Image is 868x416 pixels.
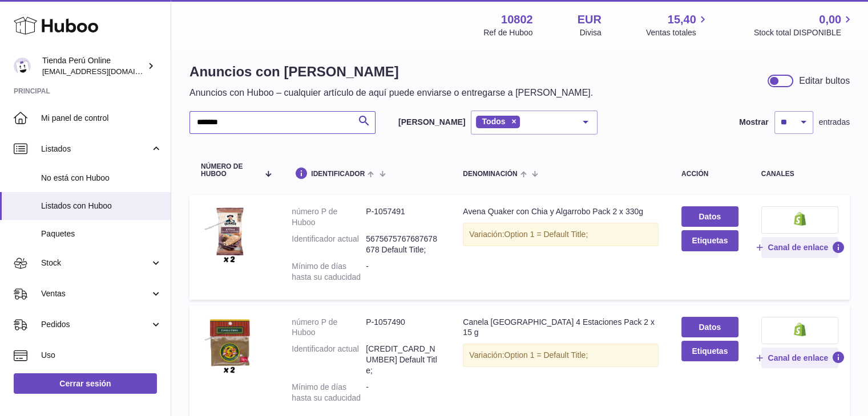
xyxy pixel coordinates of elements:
[366,344,440,376] dd: [CREDIT_CARD_NUMBER] Default Title;
[41,229,162,239] span: Paquetes
[501,12,533,27] strong: 10802
[292,344,366,376] dt: Identificador actual
[483,27,532,38] div: Ref de Huboo
[292,382,366,403] dt: Mínimo de días hasta su caducidad
[41,144,150,154] span: Listados
[580,27,601,38] div: Divisa
[292,317,366,338] dt: número P de Huboo
[14,58,31,75] img: contacto@tiendaperuonline.com
[366,317,440,338] dd: P-1057490
[761,348,838,368] button: Canal de enlace
[819,12,841,27] span: 0,00
[41,319,150,330] span: Pedidos
[739,117,768,128] label: Mostrar
[201,163,259,178] span: número de Huboo
[646,12,709,38] a: 15,40 Ventas totales
[681,206,738,227] a: Datos
[754,27,854,38] span: Stock total DISPONIBLE
[761,170,838,178] div: canales
[504,350,588,360] span: Option 1 = Default Title;
[42,55,145,77] div: Tienda Perú Online
[41,201,162,211] span: Listados con Huboo
[681,317,738,337] a: Datos
[292,261,366,283] dt: Mínimo de días hasta su caducidad
[366,234,440,255] dd: 5675675767687678678 Default Title;
[463,170,517,178] span: denominación
[463,206,659,217] div: Avena Quaker con Chia y Algarrobo Pack 2 x 330g
[189,63,593,81] h1: Anuncios con [PERSON_NAME]
[398,117,465,128] label: [PERSON_NAME]
[463,317,659,338] div: Canela [GEOGRAPHIC_DATA] 4 Estaciones Pack 2 x 15 g
[42,67,168,76] span: [EMAIL_ADDRESS][DOMAIN_NAME]
[41,173,162,183] span: No está con Huboo
[292,206,366,228] dt: número P de Huboo
[311,170,365,178] span: identificador
[41,288,150,299] span: Ventas
[201,317,258,374] img: Canela China 4 Estaciones Pack 2 x 15 g
[794,212,806,226] img: shopify-small.png
[794,323,806,336] img: shopify-small.png
[463,344,659,367] div: Variación:
[578,12,601,27] strong: EUR
[14,373,157,394] a: Cerrar sesión
[768,353,828,363] span: Canal de enlace
[681,170,738,178] div: acción
[761,237,838,258] button: Canal de enlace
[41,350,162,361] span: Uso
[41,113,162,124] span: Mi panel de control
[819,117,850,128] span: entradas
[189,87,593,99] p: Anuncios con Huboo – cualquier artículo de aquí puede enviarse o entregarse a [PERSON_NAME].
[41,258,150,268] span: Stock
[768,242,828,252] span: Canal de enlace
[366,206,440,228] dd: P-1057491
[754,12,854,38] a: 0,00 Stock total DISPONIBLE
[482,117,505,126] span: Todos
[668,12,696,27] span: 15,40
[201,206,258,263] img: Avena Quaker con Chia y Algarrobo Pack 2 x 330g
[292,234,366,255] dt: Identificador actual
[504,230,588,239] span: Option 1 = Default Title;
[681,230,738,251] button: Etiquetas
[463,223,659,246] div: Variación:
[646,27,709,38] span: Ventas totales
[799,75,850,87] div: Editar bultos
[366,261,440,283] dd: -
[681,341,738,361] button: Etiquetas
[366,382,440,403] dd: -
